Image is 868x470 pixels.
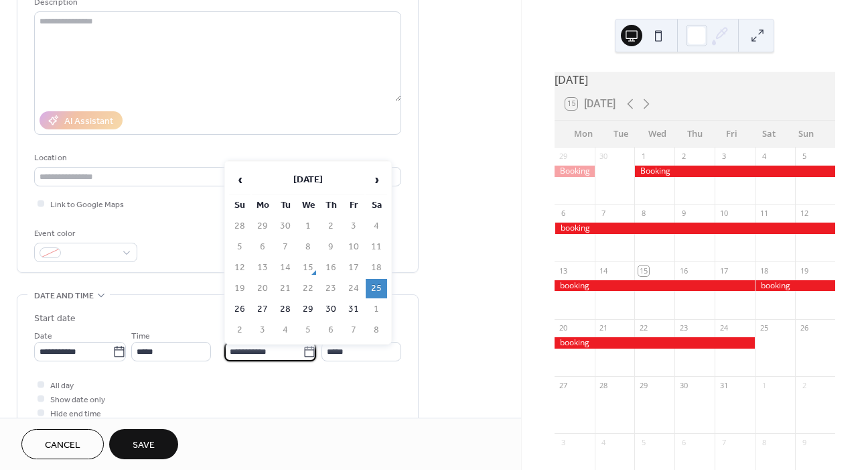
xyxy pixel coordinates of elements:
[297,237,319,257] td: 8
[366,258,387,278] td: 18
[638,437,648,447] div: 5
[320,217,342,236] td: 2
[678,437,689,447] div: 6
[34,151,399,165] div: Location
[559,380,569,390] div: 27
[252,300,273,319] td: 27
[275,258,296,278] td: 14
[131,329,150,343] span: Time
[366,217,387,236] td: 4
[799,209,809,219] div: 12
[252,279,273,298] td: 20
[320,300,342,319] td: 30
[275,217,296,236] td: 30
[638,266,648,276] div: 15
[559,266,569,276] div: 13
[713,121,750,148] div: Fri
[799,437,809,447] div: 9
[559,152,569,162] div: 29
[799,323,809,333] div: 26
[599,437,609,447] div: 4
[599,209,609,219] div: 7
[602,121,639,148] div: Tue
[676,121,713,148] div: Thu
[343,300,364,319] td: 31
[275,237,296,257] td: 7
[297,300,319,319] td: 29
[252,166,364,194] th: [DATE]
[230,166,250,193] span: ‹
[678,209,689,219] div: 9
[599,266,609,276] div: 14
[275,300,296,319] td: 28
[555,280,755,292] div: booking
[21,429,104,459] button: Cancel
[759,266,769,276] div: 18
[229,237,250,257] td: 5
[366,320,387,340] td: 8
[750,121,787,148] div: Sat
[45,438,80,453] span: Cancel
[638,152,648,162] div: 1
[555,337,755,349] div: booking
[229,300,250,319] td: 26
[719,152,729,162] div: 3
[229,320,250,340] td: 2
[275,196,296,215] th: Tu
[366,300,387,319] td: 1
[366,166,386,193] span: ›
[799,380,809,390] div: 2
[555,223,835,234] div: booking
[366,279,387,298] td: 25
[252,320,273,340] td: 3
[34,312,76,326] div: Start date
[50,379,74,393] span: All day
[599,380,609,390] div: 28
[638,209,648,219] div: 8
[366,237,387,257] td: 11
[719,209,729,219] div: 10
[366,196,387,215] th: Sa
[229,279,250,298] td: 19
[599,323,609,333] div: 21
[678,323,689,333] div: 23
[343,217,364,236] td: 3
[759,209,769,219] div: 11
[320,320,342,340] td: 6
[634,166,835,177] div: Booking
[229,258,250,278] td: 12
[599,152,609,162] div: 30
[638,380,648,390] div: 29
[799,266,809,276] div: 19
[50,198,124,212] span: Link to Google Maps
[297,217,319,236] td: 1
[320,196,342,215] th: Th
[109,429,178,459] button: Save
[759,323,769,333] div: 25
[252,237,273,257] td: 6
[343,258,364,278] td: 17
[252,258,273,278] td: 13
[297,320,319,340] td: 5
[788,121,824,148] div: Sun
[34,329,52,343] span: Date
[275,320,296,340] td: 4
[719,266,729,276] div: 17
[343,196,364,215] th: Fr
[719,437,729,447] div: 7
[320,237,342,257] td: 9
[297,196,319,215] th: We
[229,217,250,236] td: 28
[252,196,273,215] th: Mo
[320,258,342,278] td: 16
[559,323,569,333] div: 20
[50,407,101,421] span: Hide end time
[559,437,569,447] div: 3
[133,438,155,453] span: Save
[559,209,569,219] div: 6
[50,393,105,407] span: Show date only
[678,380,689,390] div: 30
[678,266,689,276] div: 16
[275,279,296,298] td: 21
[759,152,769,162] div: 4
